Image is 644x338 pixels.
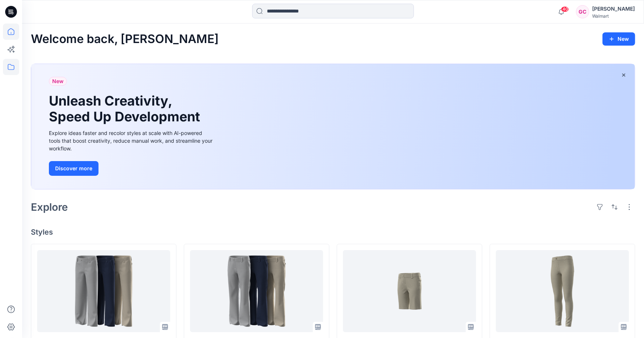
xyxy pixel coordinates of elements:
[31,228,635,236] h4: Styles
[49,161,214,176] a: Discover more
[561,6,569,12] span: 40
[49,93,203,125] h1: Unleash Creativity, Speed Up Development
[190,250,323,332] a: 573433 Girls Flare Pant size 8
[496,250,629,332] a: 252259 Girls Jegging size 8
[31,201,68,213] h2: Explore
[49,161,99,176] button: Discover more
[592,13,635,19] div: Walmart
[602,32,635,46] button: New
[37,250,170,332] a: 573434 Girls Wide leg Pant size 8
[576,5,589,18] div: GC
[52,77,64,86] span: New
[31,32,219,46] h2: Welcome back, [PERSON_NAME]
[49,129,214,152] div: Explore ideas faster and recolor styles at scale with AI-powered tools that boost creativity, red...
[343,250,476,332] a: 166168 Girls Bermuda Short size 8
[592,4,635,13] div: [PERSON_NAME]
